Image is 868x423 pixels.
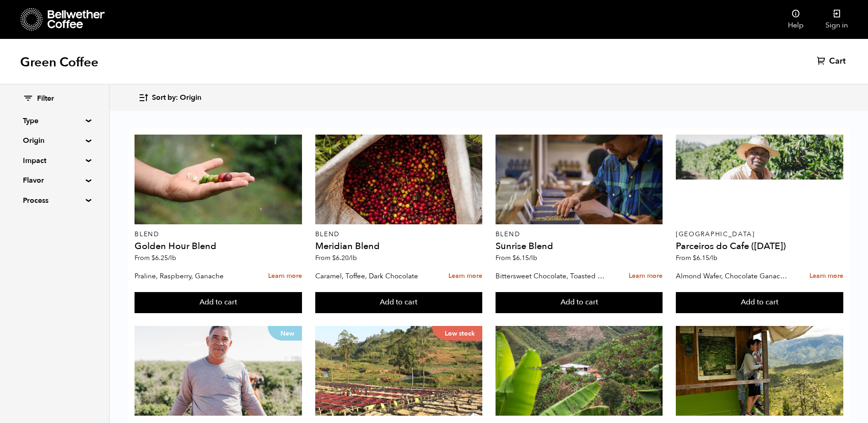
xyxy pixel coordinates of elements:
a: Learn more [629,266,663,286]
span: From [135,254,176,262]
summary: Impact [23,155,86,166]
bdi: 6.15 [512,254,537,262]
p: Caramel, Toffee, Dark Chocolate [315,269,429,283]
p: Blend [315,231,483,238]
button: Add to cart [315,292,483,313]
span: /lb [529,254,537,262]
h4: Parceiros do Cafe ([DATE]) [676,242,843,251]
span: Filter [37,94,54,104]
span: /lb [709,254,717,262]
span: From [496,254,537,262]
span: $ [693,254,696,262]
span: /lb [349,254,357,262]
p: [GEOGRAPHIC_DATA] [676,231,843,238]
button: Add to cart [676,292,843,313]
button: Sort by: Origin [138,87,201,108]
span: From [676,254,717,262]
p: Bittersweet Chocolate, Toasted Marshmallow, Candied Orange, Praline [496,269,609,283]
span: Cart [829,56,846,67]
h4: Golden Hour Blend [135,242,302,251]
h1: Green Coffee [20,54,98,70]
p: Praline, Raspberry, Ganache [135,269,248,283]
p: Blend [496,231,663,238]
summary: Flavor [23,175,86,186]
span: $ [512,254,516,262]
p: New [268,326,302,341]
span: /lb [168,254,176,262]
p: Blend [135,231,302,238]
summary: Type [23,115,86,126]
a: Cart [817,56,848,67]
span: $ [332,254,336,262]
a: Learn more [448,266,482,286]
bdi: 6.15 [693,254,717,262]
button: Add to cart [496,292,663,313]
a: Learn more [268,266,302,286]
span: Sort by: Origin [152,93,201,103]
p: Low stock [432,326,482,341]
bdi: 6.20 [332,254,357,262]
a: Low stock [315,326,483,416]
h4: Meridian Blend [315,242,483,251]
summary: Origin [23,135,86,146]
h4: Sunrise Blend [496,242,663,251]
p: Almond Wafer, Chocolate Ganache, Bing Cherry [676,269,790,283]
summary: Process [23,195,86,206]
bdi: 6.25 [151,254,176,262]
a: New [135,326,302,416]
span: From [315,254,357,262]
span: $ [151,254,155,262]
a: Learn more [809,266,843,286]
button: Add to cart [135,292,302,313]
